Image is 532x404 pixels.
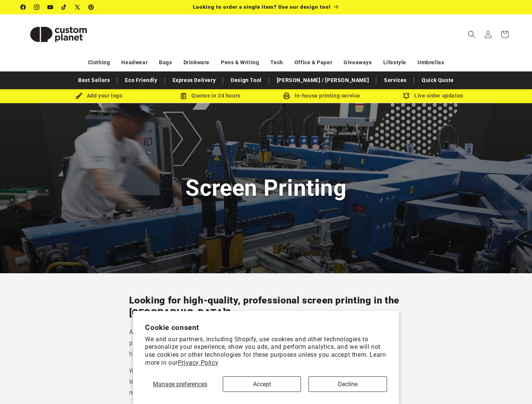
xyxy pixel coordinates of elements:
[145,336,387,367] p: We and our partners, including Shopify, use cookies and other technologies to personalize your ex...
[43,91,155,101] div: Add your logo
[193,4,331,10] span: Looking to order a single item? Use our design tool
[159,56,172,69] a: Bags
[380,74,410,87] a: Services
[403,93,410,99] img: Order updates
[129,294,403,319] h2: Looking for high-quality, professional screen printing in the [GEOGRAPHIC_DATA]?
[74,74,114,87] a: Best Sellers
[221,56,259,69] a: Pens & Writing
[308,376,387,392] button: Decline
[180,93,187,99] img: Order Updates Icon
[121,74,161,87] a: Eco Friendly
[463,26,480,43] summary: Search
[153,381,207,388] span: Manage preferences
[129,327,403,359] p: At Custom Planet, we specialise in for fashion brands, promotional campaigns, uniforms, and more....
[129,366,403,398] p: We offer premium that’s perfect for t-shirts, hoodies, sweatshirts, and other textiles. Our print...
[283,93,290,99] img: In-house printing
[88,56,110,69] a: Clothing
[418,74,458,87] a: Quick Quote
[344,56,372,69] a: Giveaways
[178,359,218,366] a: Privacy Policy
[145,323,387,332] h2: Cookie consent
[21,17,96,51] img: Custom Planet
[266,91,378,101] div: In-house printing service
[418,56,444,69] a: Umbrellas
[273,74,373,87] a: [PERSON_NAME] / [PERSON_NAME]
[155,91,266,101] div: Quotes in 24 hours
[383,56,406,69] a: Lifestyle
[295,56,332,69] a: Office & Paper
[223,376,301,392] button: Accept
[169,74,220,87] a: Express Delivery
[378,91,489,101] div: Live order updates
[121,56,148,69] a: Headwear
[145,376,215,392] button: Manage preferences
[18,14,99,54] a: Custom Planet
[270,56,283,69] a: Tech
[185,173,346,203] h1: Screen Printing
[184,56,210,69] a: Drinkware
[76,93,82,99] img: Brush Icon
[227,74,265,87] a: Design Tool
